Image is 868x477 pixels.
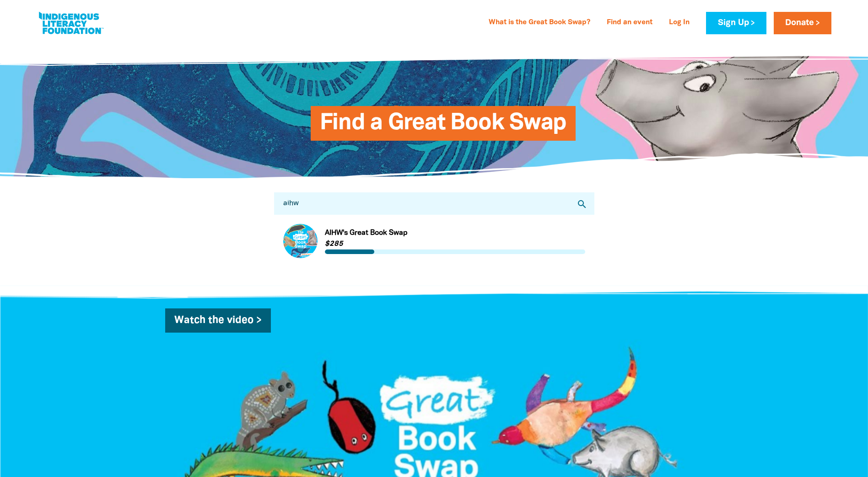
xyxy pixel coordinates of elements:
[601,16,658,30] a: Find an event
[165,308,271,333] a: Watch the video >
[774,12,831,34] a: Donate
[283,224,585,258] div: Paginated content
[320,113,567,141] span: Find a Great Book Swap
[663,16,695,30] a: Log In
[577,199,588,210] i: search
[706,12,766,34] a: Sign Up
[483,16,596,30] a: What is the Great Book Swap?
